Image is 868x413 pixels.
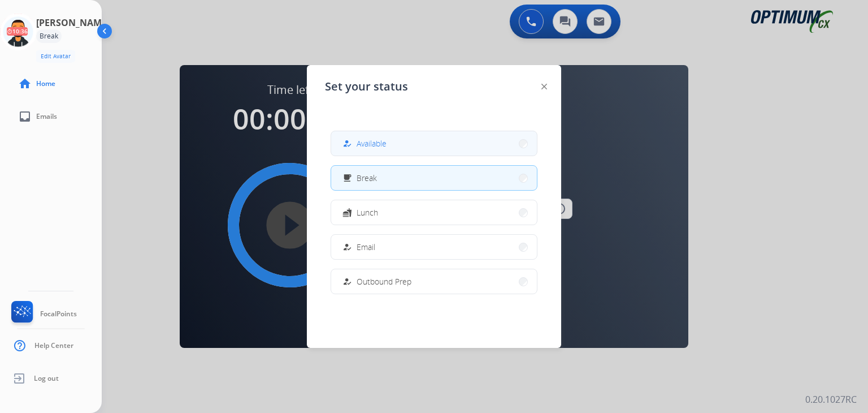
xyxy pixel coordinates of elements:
mat-icon: inbox [18,110,32,123]
img: close-button [541,84,547,89]
span: Home [36,79,55,88]
button: Outbound Prep [331,269,537,294]
h3: [PERSON_NAME] [36,16,110,29]
mat-icon: how_to_reg [342,277,352,286]
span: Set your status [325,79,408,94]
span: Outbound Prep [357,276,411,287]
button: Edit Avatar [36,50,75,63]
mat-icon: how_to_reg [342,242,352,252]
a: FocalPoints [9,301,77,327]
p: 0.20.1027RC [805,393,857,406]
mat-icon: how_to_reg [342,139,352,148]
mat-icon: free_breakfast [342,173,352,183]
button: Available [331,131,537,156]
div: Break [36,29,62,43]
span: Lunch [357,206,378,218]
span: Break [357,172,377,184]
mat-icon: home [18,77,32,91]
span: Help Center [34,341,73,350]
button: Break [331,166,537,190]
mat-icon: fastfood [342,208,352,217]
span: FocalPoints [40,309,77,319]
button: Email [331,235,537,259]
span: Emails [36,112,57,121]
span: Log out [34,374,59,383]
span: Email [357,241,375,253]
button: Lunch [331,200,537,225]
span: Available [357,137,387,149]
